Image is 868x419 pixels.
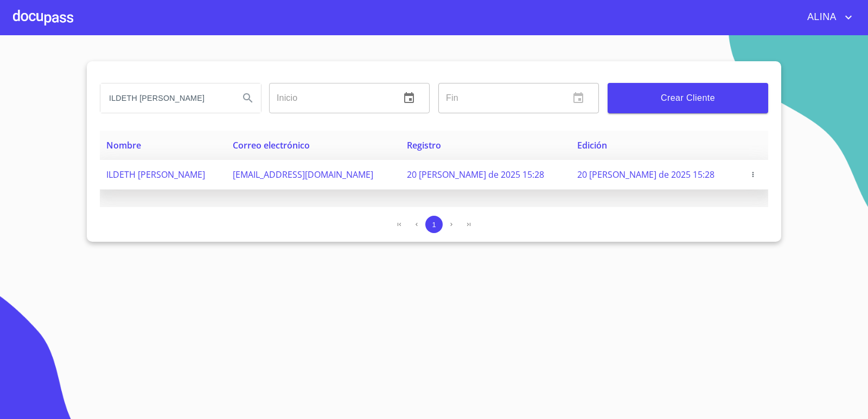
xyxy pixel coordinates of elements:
span: 1 [432,221,436,229]
button: 1 [425,216,443,233]
button: account of current user [799,9,855,26]
button: Crear Cliente [608,83,768,113]
span: Edición [577,139,607,151]
span: Correo electrónico [233,139,310,151]
span: ALINA [799,9,842,26]
span: Crear Cliente [616,91,759,106]
span: ILDETH [PERSON_NAME] [106,169,205,181]
span: Registro [407,139,441,151]
button: Search [235,85,261,111]
span: 20 [PERSON_NAME] de 2025 15:28 [577,169,714,181]
span: 20 [PERSON_NAME] de 2025 15:28 [407,169,544,181]
span: [EMAIL_ADDRESS][DOMAIN_NAME] [233,169,373,181]
input: search [100,83,231,113]
span: Nombre [106,139,141,151]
